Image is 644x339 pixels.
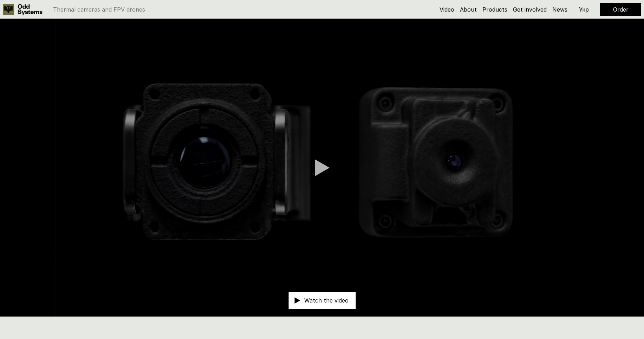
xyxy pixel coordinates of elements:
[579,7,589,12] p: Укр
[513,6,547,13] a: Get involved
[304,298,349,303] p: Watch the video
[53,7,145,12] p: Thermal cameras and FPV drones
[482,6,507,13] a: Products
[440,6,454,13] a: Video
[613,6,629,13] a: Order
[552,6,567,13] a: News
[460,6,477,13] a: About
